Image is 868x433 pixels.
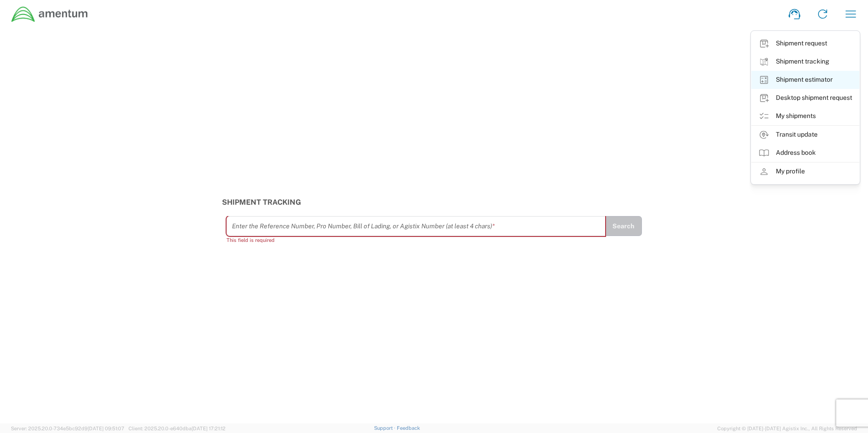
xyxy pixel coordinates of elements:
[751,126,859,144] a: Transit update
[751,162,859,181] a: My profile
[751,89,859,107] a: Desktop shipment request
[374,425,397,431] a: Support
[222,198,646,207] h3: Shipment Tracking
[751,71,859,89] a: Shipment estimator
[397,425,420,431] a: Feedback
[717,424,857,433] span: Copyright © [DATE]-[DATE] Agistix Inc., All Rights Reserved
[128,426,226,431] span: Client: 2025.20.0-e640dba
[11,426,124,431] span: Server: 2025.20.0-734e5bc92d9
[751,53,859,71] a: Shipment tracking
[751,144,859,162] a: Address book
[751,107,859,125] a: My shipments
[11,6,89,23] img: dyncorp
[751,34,859,53] a: Shipment request
[192,426,226,431] span: [DATE] 17:21:12
[227,236,605,244] div: This field is required
[88,426,124,431] span: [DATE] 09:51:07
